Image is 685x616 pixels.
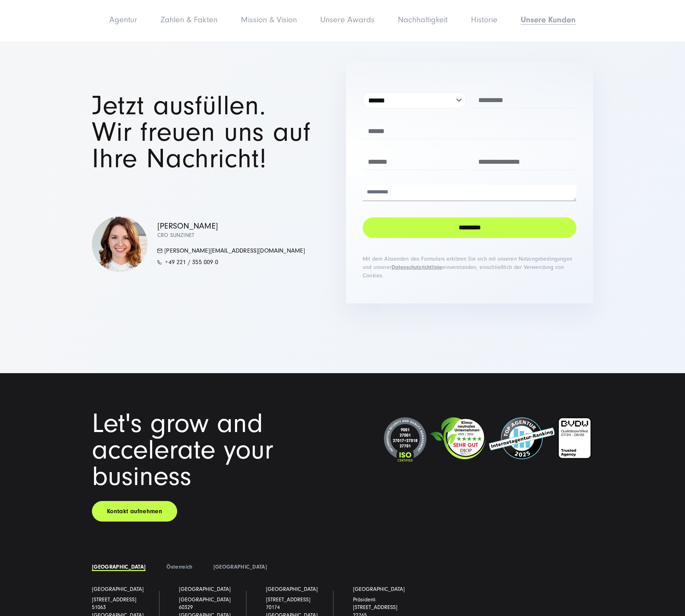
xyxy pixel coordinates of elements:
a: Unsere Awards [320,15,375,24]
span: Let's grow and accelerate your business [92,408,273,492]
a: [PERSON_NAME][EMAIL_ADDRESS][DOMAIN_NAME] [157,247,305,254]
span: +49 221 / 355 009 0 [165,259,218,266]
a: [GEOGRAPHIC_DATA] [92,585,144,593]
p: Mit dem Absenden des Formulars erklären Sie sich mit unseren Nutzungsbedingungen und unserer einv... [363,255,576,280]
span: Jetzt ausfüllen. Wir freuen uns auf Ihre Nachricht! [92,90,310,174]
p: [PERSON_NAME] [157,221,305,231]
img: csm_Simona-Mayer-570x570 [92,216,148,272]
a: [GEOGRAPHIC_DATA] [92,564,145,570]
a: [GEOGRAPHIC_DATA] [213,564,267,570]
p: CRO SUNZINET [157,231,305,239]
img: ISO-Siegel_2024_dunkel [384,417,426,462]
a: Historie [471,15,497,24]
a: [STREET_ADDRESS] [92,596,136,603]
a: Agentur [109,15,137,24]
a: Österreich [166,564,192,570]
a: Mission & Vision [241,15,297,24]
a: [STREET_ADDRESS] [266,596,310,603]
a: [GEOGRAPHIC_DATA] [266,585,318,593]
a: [GEOGRAPHIC_DATA] [179,585,231,593]
span: [GEOGRAPHIC_DATA] [179,596,231,603]
a: Datenschutzrichtlinie [392,264,442,270]
img: BVDW-Zertifizierung-Weiß [558,417,591,459]
a: Kontakt aufnehmen [92,501,177,522]
img: Top Internetagentur und Full Service Digitalagentur SUNZINET - 2024 [489,417,554,459]
a: [GEOGRAPHIC_DATA] [353,585,405,593]
a: +49 221 / 355 009 0 [157,259,218,266]
img: Klimaneutrales Unternehmen SUNZINET GmbH [430,417,486,459]
a: Zahlen & Fakten [160,15,218,24]
a: Nachhaltigkeit [398,15,448,24]
a: Unsere Kunden [521,15,576,24]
